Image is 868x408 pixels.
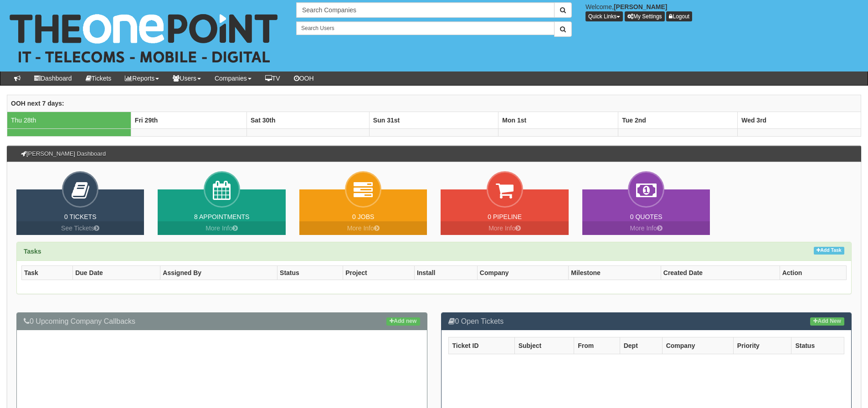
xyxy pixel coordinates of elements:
[569,265,661,280] th: Milestone
[666,11,692,21] a: Logout
[118,71,166,85] a: Reports
[618,112,738,128] th: Tue 2nd
[343,265,415,280] th: Project
[166,71,208,85] a: Users
[498,112,618,128] th: Mon 1st
[586,11,623,21] button: Quick Links
[247,112,370,128] th: Sat 30th
[579,2,868,21] div: Welcome,
[16,146,110,162] h3: [PERSON_NAME] Dashboard
[7,112,131,128] td: Thu 28th
[620,337,662,354] th: Dept
[16,221,144,235] a: See Tickets
[733,337,791,354] th: Priority
[296,21,555,35] input: Search Users
[448,337,514,354] th: Ticket ID
[791,337,844,354] th: Status
[194,213,249,220] a: 8 Appointments
[386,317,420,326] a: Add new
[158,221,285,235] a: More Info
[160,265,277,280] th: Assigned By
[73,265,160,280] th: Due Date
[22,265,73,280] th: Task
[24,317,420,326] h3: 0 Upcoming Company Callbacks
[661,265,780,280] th: Created Date
[64,213,97,220] a: 0 Tickets
[208,71,258,85] a: Companies
[369,112,498,128] th: Sun 31st
[582,221,710,235] a: More Info
[27,71,79,85] a: Dashboard
[414,265,477,280] th: Install
[24,248,41,255] strong: Tasks
[574,337,620,354] th: From
[448,317,845,326] h3: 0 Open Tickets
[79,71,118,85] a: Tickets
[441,221,568,235] a: More Info
[131,112,247,128] th: Fri 29th
[810,317,844,326] a: Add New
[738,112,861,128] th: Wed 3rd
[780,265,846,280] th: Action
[630,213,663,220] a: 0 Quotes
[625,11,665,21] a: My Settings
[258,71,287,85] a: TV
[514,337,574,354] th: Subject
[662,337,733,354] th: Company
[287,71,321,85] a: OOH
[299,221,427,235] a: More Info
[477,265,568,280] th: Company
[277,265,343,280] th: Status
[296,2,555,18] input: Search Companies
[614,3,667,10] b: [PERSON_NAME]
[488,213,522,220] a: 0 Pipeline
[814,247,844,255] a: Add Task
[7,95,861,112] th: OOH next 7 days:
[352,213,374,220] a: 0 Jobs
